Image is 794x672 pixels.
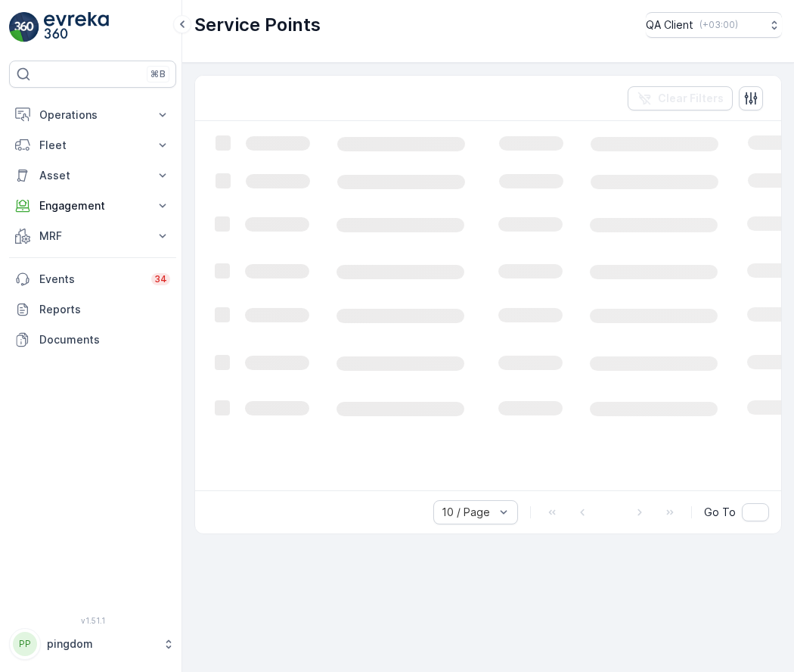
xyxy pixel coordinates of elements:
p: ( +03:00 ) [699,19,738,31]
p: Service Points [194,13,321,37]
button: Fleet [9,130,176,160]
p: Events [39,272,142,287]
p: Operations [39,107,146,123]
span: Go To [704,505,736,520]
div: PP [13,632,37,656]
p: Clear Filters [658,91,724,106]
p: ⌘B [150,68,166,80]
button: QA Client(+03:00) [646,12,782,38]
a: Documents [9,325,176,355]
p: Reports [39,302,170,317]
p: 34 [154,273,167,285]
p: pingdom [47,636,155,652]
img: logo [9,12,39,42]
button: MRF [9,221,176,251]
a: Events34 [9,264,176,294]
img: logo_light-DOdMpM7g.png [44,12,109,42]
p: Documents [39,332,170,347]
p: Asset [39,168,146,183]
p: Engagement [39,198,146,213]
button: Operations [9,100,176,130]
button: Asset [9,160,176,191]
p: MRF [39,229,146,244]
a: Reports [9,294,176,325]
span: v 1.51.1 [9,616,176,625]
button: Clear Filters [628,86,733,110]
p: Fleet [39,138,146,153]
button: Engagement [9,191,176,221]
p: QA Client [646,17,693,33]
button: PPpingdom [9,628,176,660]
